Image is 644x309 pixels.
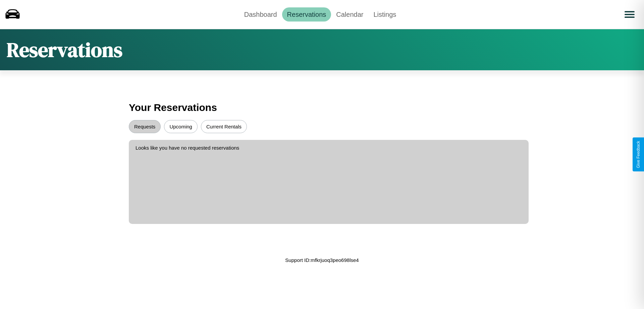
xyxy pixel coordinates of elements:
h3: Your Reservations [129,99,515,117]
a: Listings [368,7,401,22]
p: Support ID: mfkrjuoq3peo698lse4 [285,256,359,265]
h1: Reservations [7,36,122,64]
p: Looks like you have no requested reservations [136,143,522,152]
button: Requests [129,120,161,133]
div: Give Feedback [636,141,641,168]
a: Dashboard [239,7,282,22]
button: Current Rentals [201,120,247,133]
a: Calendar [331,7,368,22]
button: Upcoming [164,120,198,133]
a: Reservations [282,7,331,22]
button: Open menu [620,5,639,24]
